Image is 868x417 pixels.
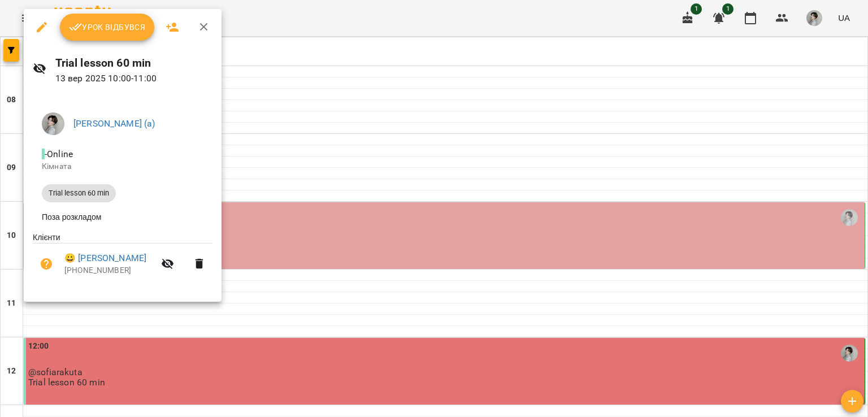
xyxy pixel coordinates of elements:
[69,20,146,34] span: Урок відбувся
[33,207,212,227] li: Поза розкладом
[60,14,155,41] button: Урок відбувся
[42,188,116,198] span: Trial lesson 60 min
[64,265,154,276] p: [PHONE_NUMBER]
[42,161,203,172] p: Кімната
[55,54,213,72] h6: Trial lesson 60 min
[73,118,155,129] a: [PERSON_NAME] (а)
[33,250,60,277] button: Візит ще не сплачено. Додати оплату?
[42,149,75,159] span: - Online
[33,232,212,288] ul: Клієнти
[64,251,146,265] a: 😀 [PERSON_NAME]
[55,72,213,85] p: 13 вер 2025 10:00 - 11:00
[42,112,64,135] img: 7bb04a996efd70e8edfe3a709af05c4b.jpg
